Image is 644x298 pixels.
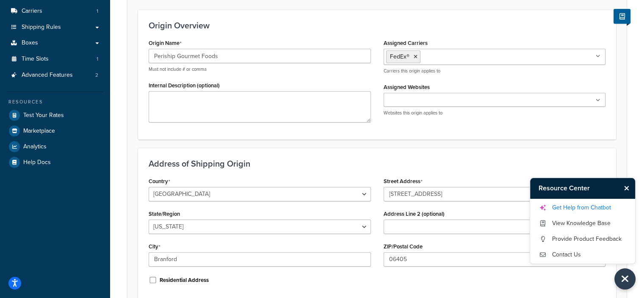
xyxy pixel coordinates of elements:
label: Residential Address [160,276,209,284]
label: Assigned Carriers [384,40,428,46]
a: Carriers1 [6,3,104,19]
button: Close Resource Center [620,183,635,193]
span: Boxes [22,39,38,47]
span: Test Your Rates [23,112,64,119]
span: Marketplace [23,128,55,135]
a: Help Docs [6,155,104,170]
a: Provide Product Feedback [539,232,627,246]
span: 1 [97,56,98,63]
a: Contact Us [539,248,627,262]
p: Must not include # or comma [149,66,371,72]
span: 1 [97,8,98,15]
a: Test Your Rates [6,108,104,123]
label: State/Region [149,211,180,217]
button: Show Help Docs [614,9,630,24]
span: Help Docs [23,159,51,166]
h3: Origin Overview [149,21,605,30]
span: Shipping Rules [22,24,61,31]
span: Carriers [22,8,42,15]
label: Internal Description (optional) [149,82,220,89]
a: Advanced Features2 [6,67,104,83]
h3: Resource Center [530,178,620,198]
label: ZIP/Postal Code [384,243,423,250]
a: Marketplace [6,123,104,139]
label: Country [149,178,170,185]
li: Advanced Features [6,67,104,83]
a: Time Slots1 [6,51,104,67]
a: Get Help from Chatbot [539,201,627,214]
div: Resources [6,98,104,106]
a: Shipping Rules [6,19,104,35]
li: Carriers [6,3,104,19]
span: 2 [95,72,98,79]
span: Analytics [23,143,47,150]
p: Carriers this origin applies to [384,68,606,74]
label: City [149,243,160,250]
button: Close Resource Center [614,268,636,290]
li: Time Slots [6,51,104,67]
label: Assigned Websites [384,84,430,90]
label: Street Address [384,178,423,185]
h3: Address of Shipping Origin [149,159,605,168]
span: FedEx® [390,52,409,61]
p: Websites this origin applies to [384,110,606,116]
a: Analytics [6,139,104,154]
a: View Knowledge Base [539,217,627,230]
label: Address Line 2 (optional) [384,211,445,217]
a: Boxes [6,35,104,51]
span: Advanced Features [22,72,73,79]
label: Origin Name [149,40,182,47]
span: Time Slots [22,56,49,63]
